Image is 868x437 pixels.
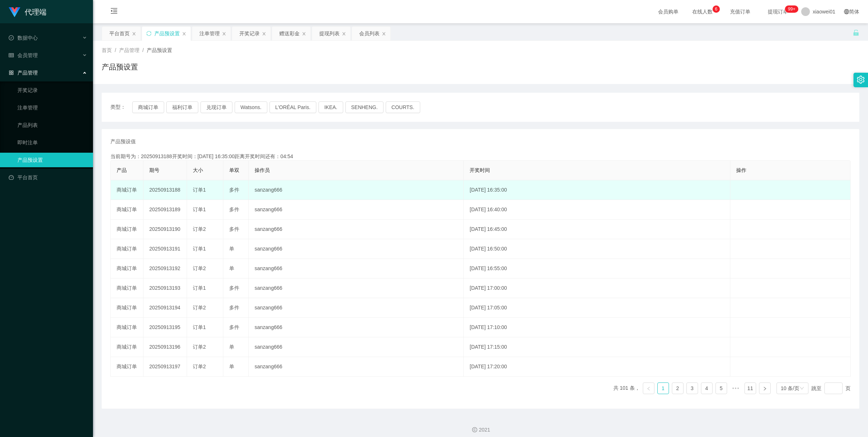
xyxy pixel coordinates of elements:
[464,259,730,278] td: [DATE] 16:55:00
[249,259,464,278] td: sanzang666
[713,5,720,13] sup: 6
[193,167,203,173] span: 大小
[111,259,143,278] td: 商城订单
[9,70,38,76] span: 产品管理
[229,226,239,232] span: 多件
[17,83,87,97] a: 开奖记录
[182,32,186,36] i: 图标: close
[345,101,384,113] button: SENHENG.
[110,153,851,160] div: 当前期号为：20250913188开奖时间：[DATE] 16:35:00距离开奖时间还有：04:54
[143,318,187,337] td: 20250913195
[715,382,727,394] li: 5
[111,298,143,318] td: 商城订单
[9,52,38,58] span: 会员管理
[687,383,698,394] a: 3
[111,318,143,337] td: 商城订单
[269,101,316,113] button: L'ORÉAL Paris.
[464,318,730,337] td: [DATE] 17:10:00
[686,382,698,394] li: 3
[9,35,38,41] span: 数据中心
[143,200,187,220] td: 20250913189
[464,278,730,298] td: [DATE] 17:00:00
[853,29,859,36] i: 图标: unlock
[193,226,206,232] span: 订单2
[229,344,234,350] span: 单
[200,101,232,113] button: 兑现订单
[193,265,206,271] span: 订单2
[111,180,143,200] td: 商城订单
[464,337,730,357] td: [DATE] 17:15:00
[193,207,206,212] span: 订单1
[249,180,464,200] td: sanzang666
[111,200,143,220] td: 商城订单
[119,47,139,53] span: 产品管理
[759,382,771,394] li: 下一页
[716,383,727,394] a: 5
[147,47,172,53] span: 产品预设置
[464,180,730,200] td: [DATE] 16:35:00
[99,426,862,434] div: 2021
[102,47,112,53] span: 首页
[672,383,683,394] a: 2
[844,9,849,14] i: 图标: global
[111,278,143,298] td: 商城订单
[143,239,187,259] td: 20250913191
[785,5,798,13] sup: 1189
[146,31,151,36] i: 图标: sync
[229,364,234,369] span: 单
[464,220,730,239] td: [DATE] 16:45:00
[111,220,143,239] td: 商城订单
[249,298,464,318] td: sanzang666
[800,386,804,391] i: 图标: down
[9,70,14,75] i: 图标: appstore-o
[102,0,126,24] i: 图标: menu-fold
[229,285,239,291] span: 多件
[109,27,130,40] div: 平台首页
[262,32,266,36] i: 图标: close
[193,324,206,330] span: 订单1
[763,386,767,391] i: 图标: right
[9,170,87,185] a: 图标: dashboard平台首页
[319,27,340,40] div: 提现列表
[17,135,87,150] a: 即时注单
[643,382,654,394] li: 上一页
[193,246,206,252] span: 订单1
[249,239,464,259] td: sanzang666
[193,305,206,310] span: 订单2
[657,382,669,394] li: 1
[745,383,756,394] a: 11
[715,5,717,13] p: 6
[781,383,799,394] div: 10 条/页
[132,101,164,113] button: 商城订单
[132,32,136,36] i: 图标: close
[255,167,270,173] span: 操作员
[249,318,464,337] td: sanzang666
[229,207,239,212] span: 多件
[359,27,380,40] div: 会员列表
[17,118,87,132] a: 产品列表
[111,337,143,357] td: 商城订单
[111,239,143,259] td: 商城订单
[302,32,306,36] i: 图标: close
[464,239,730,259] td: [DATE] 16:50:00
[143,259,187,278] td: 20250913192
[382,32,386,36] i: 图标: close
[222,32,226,36] i: 图标: close
[464,298,730,318] td: [DATE] 17:05:00
[235,101,267,113] button: Watsons.
[193,285,206,291] span: 订单1
[279,27,300,40] div: 赠送彩金
[110,138,136,145] span: 产品预设值
[672,382,684,394] li: 2
[764,9,792,14] span: 提现订单
[17,153,87,167] a: 产品预设置
[117,167,127,173] span: 产品
[249,357,464,377] td: sanzang666
[726,9,754,14] span: 充值订单
[730,382,742,394] span: •••
[193,344,206,350] span: 订单2
[9,7,20,17] img: logo.9652507e.png
[143,337,187,357] td: 20250913196
[342,32,346,36] i: 图标: close
[736,167,746,173] span: 操作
